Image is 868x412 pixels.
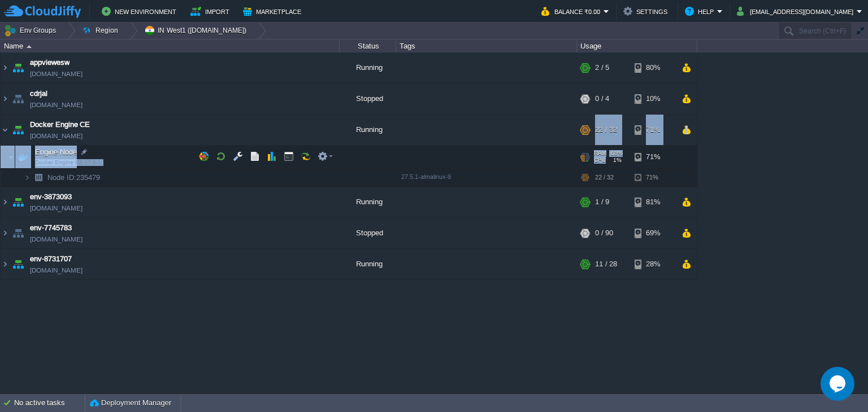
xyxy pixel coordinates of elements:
div: 22 / 32 [595,115,617,145]
div: 71% [635,146,671,168]
img: AMDAwAAAACH5BAEAAAAALAAAAAABAAEAAAICRAEAOw== [10,249,26,279]
button: Help [685,5,717,18]
span: 68% [611,150,623,157]
img: AMDAwAAAACH5BAEAAAAALAAAAAABAAEAAAICRAEAOw== [10,84,26,114]
img: AMDAwAAAACH5BAEAAAAALAAAAAABAAEAAAICRAEAOw== [31,169,46,186]
img: AMDAwAAAACH5BAEAAAAALAAAAAABAAEAAAICRAEAOw== [15,146,31,168]
button: Settings [623,5,671,18]
a: cdrjal [30,88,47,99]
button: Balance ₹0.00 [541,5,604,18]
img: AMDAwAAAACH5BAEAAAAALAAAAAABAAEAAAICRAEAOw== [10,218,26,248]
img: AMDAwAAAACH5BAEAAAAALAAAAAABAAEAAAICRAEAOw== [8,146,15,168]
img: AMDAwAAAACH5BAEAAAAALAAAAAABAAEAAAICRAEAOw== [24,169,31,186]
a: [DOMAIN_NAME] [30,265,83,276]
span: Node ID: [47,173,76,182]
div: 10% [635,84,671,114]
img: AMDAwAAAACH5BAEAAAAALAAAAAABAAEAAAICRAEAOw== [1,218,10,248]
div: Running [340,187,396,217]
div: 69% [635,218,671,248]
div: Running [340,115,396,145]
img: AMDAwAAAACH5BAEAAAAALAAAAAABAAEAAAICRAEAOw== [1,84,10,114]
a: [DOMAIN_NAME] [30,130,83,142]
span: 27.5.1-almalinux-9 [401,173,451,180]
div: Running [340,52,396,83]
div: 80% [635,52,671,83]
button: Import [190,5,233,18]
img: AMDAwAAAACH5BAEAAAAALAAAAAABAAEAAAICRAEAOw== [10,52,26,83]
img: AMDAwAAAACH5BAEAAAAALAAAAAABAAEAAAICRAEAOw== [10,187,26,217]
a: env-3873093 [30,191,72,203]
div: Stopped [340,84,396,114]
button: Marketplace [243,5,305,18]
a: env-7745783 [30,222,72,234]
a: Node ID:235479 [46,173,102,182]
img: AMDAwAAAACH5BAEAAAAALAAAAAABAAEAAAICRAEAOw== [27,45,32,48]
span: Engine Node [34,147,79,157]
a: env-8731707 [30,253,72,265]
a: Docker Engine CE [30,119,90,130]
a: appviewesw [30,57,70,68]
span: Docker Engine CE 27.5.1 [35,159,101,166]
div: No active tasks [14,394,85,412]
img: AMDAwAAAACH5BAEAAAAALAAAAAABAAEAAAICRAEAOw== [1,187,10,217]
div: 0 / 4 [595,84,609,114]
button: Deployment Manager [90,397,171,409]
button: Region [82,23,122,38]
div: Running [340,249,396,279]
img: AMDAwAAAACH5BAEAAAAALAAAAAABAAEAAAICRAEAOw== [1,52,10,83]
div: Status [340,40,396,52]
img: AMDAwAAAACH5BAEAAAAALAAAAAABAAEAAAICRAEAOw== [10,115,26,145]
div: 1 / 9 [595,187,609,217]
a: [DOMAIN_NAME] [30,203,83,214]
div: 22 / 32 [595,169,614,186]
iframe: chat widget [821,367,857,401]
span: 1% [610,157,622,164]
div: 71% [635,169,671,186]
div: 28% [635,249,671,279]
img: AMDAwAAAACH5BAEAAAAALAAAAAABAAEAAAICRAEAOw== [1,249,10,279]
span: 235479 [46,173,102,182]
span: CPU [594,157,606,164]
div: 0 / 90 [595,218,613,248]
div: 11 / 28 [595,249,617,279]
a: [DOMAIN_NAME] [30,234,83,245]
button: [EMAIL_ADDRESS][DOMAIN_NAME] [737,5,857,18]
img: AMDAwAAAACH5BAEAAAAALAAAAAABAAEAAAICRAEAOw== [1,115,10,145]
img: CloudJiffy [4,5,81,19]
div: 2 / 5 [595,52,609,83]
span: RAM [594,150,606,157]
div: 81% [635,187,671,217]
button: Env Groups [4,23,60,38]
a: [DOMAIN_NAME] [30,99,83,111]
button: IN West1 ([DOMAIN_NAME]) [144,23,250,38]
button: New Environment [102,5,180,18]
div: Tags [397,40,576,52]
div: Stopped [340,218,396,248]
a: Engine NodeDocker Engine CE 27.5.1 [34,148,79,156]
a: [DOMAIN_NAME] [30,68,83,80]
div: 71% [635,115,671,145]
div: Name [1,40,339,52]
div: Usage [578,40,697,52]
